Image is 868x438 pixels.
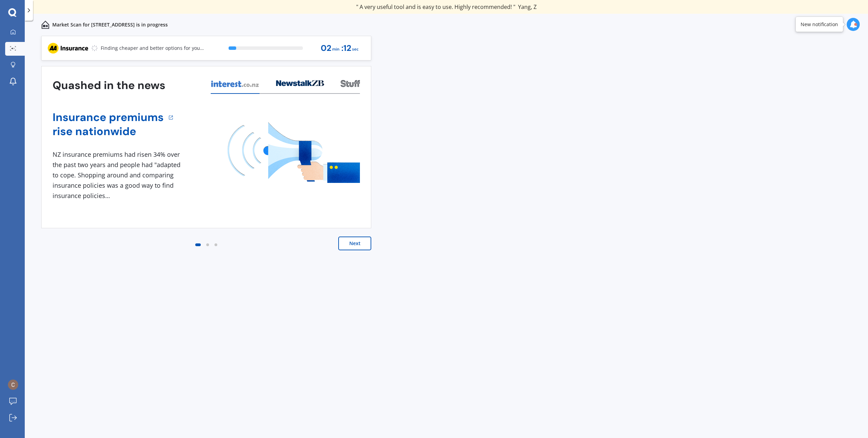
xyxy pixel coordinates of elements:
img: home-and-contents.b802091223b8502ef2dd.svg [41,21,50,29]
p: Market Scan for [STREET_ADDRESS] is in progress [52,21,168,28]
a: rise nationwide [53,124,164,139]
div: NZ insurance premiums had risen 34% over the past two years and people had "adapted to cope. Shop... [53,150,183,201]
span: : 12 [341,44,351,53]
button: Next [338,237,371,250]
a: Insurance premiums [53,110,164,124]
span: min [332,45,340,54]
img: ACg8ocK6IiLTNkBbQ5KMzlhccKnh4eCrGQVabVKh9q1ivONGcc9Fqg=s96-c [8,380,18,390]
span: sec [352,45,359,54]
p: Finding cheaper and better options for you... [101,45,204,52]
div: New notification [801,21,838,28]
h3: Quashed in the news [53,78,165,92]
img: media image [228,122,360,183]
span: 02 [321,44,331,53]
